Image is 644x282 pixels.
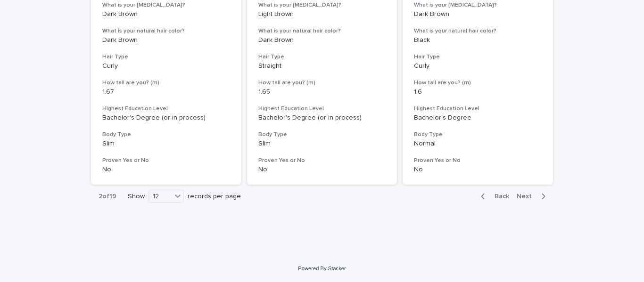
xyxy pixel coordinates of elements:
h3: How tall are you? (m) [258,79,386,87]
button: Next [513,192,553,201]
div: 12 [149,192,172,201]
p: Show [128,193,145,201]
p: Dark Brown [414,10,542,18]
h3: Highest Education Level [414,105,542,113]
h3: What is your natural hair color? [258,27,386,35]
h3: What is your natural hair color? [414,27,542,35]
span: Next [517,193,537,200]
p: Bachelor's Degree (or in process) [258,114,386,122]
p: Bachelor's Degree [414,114,542,122]
p: Bachelor's Degree (or in process) [102,114,230,122]
p: records per page [188,193,241,201]
p: Curly [414,62,542,70]
h3: Highest Education Level [102,105,230,113]
p: Normal [414,140,542,148]
h3: How tall are you? (m) [414,79,542,87]
h3: Proven Yes or No [102,157,230,164]
p: No [102,166,230,174]
p: Dark Brown [258,36,386,44]
p: No [258,166,386,174]
p: 1.67 [102,88,230,96]
h3: What is your natural hair color? [102,27,230,35]
h3: Hair Type [102,53,230,61]
a: Powered By Stacker [298,266,346,271]
p: Slim [102,140,230,148]
button: Back [473,192,513,201]
p: Black [414,36,542,44]
h3: Highest Education Level [258,105,386,113]
p: 1.6 [414,88,542,96]
h3: What is your [MEDICAL_DATA]? [102,1,230,9]
p: Dark Brown [102,10,230,18]
h3: How tall are you? (m) [102,79,230,87]
h3: Body Type [258,131,386,138]
h3: Body Type [414,131,542,138]
h3: Hair Type [414,53,542,61]
p: Slim [258,140,386,148]
p: Curly [102,62,230,70]
p: Straight [258,62,386,70]
p: 1.65 [258,88,386,96]
p: 2 of 19 [91,185,124,208]
p: No [414,166,542,174]
span: Back [489,193,509,200]
p: Dark Brown [102,36,230,44]
p: Light Brown [258,10,386,18]
h3: What is your [MEDICAL_DATA]? [414,1,542,9]
h3: Body Type [102,131,230,138]
h3: What is your [MEDICAL_DATA]? [258,1,386,9]
h3: Proven Yes or No [258,157,386,164]
h3: Proven Yes or No [414,157,542,164]
h3: Hair Type [258,53,386,61]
